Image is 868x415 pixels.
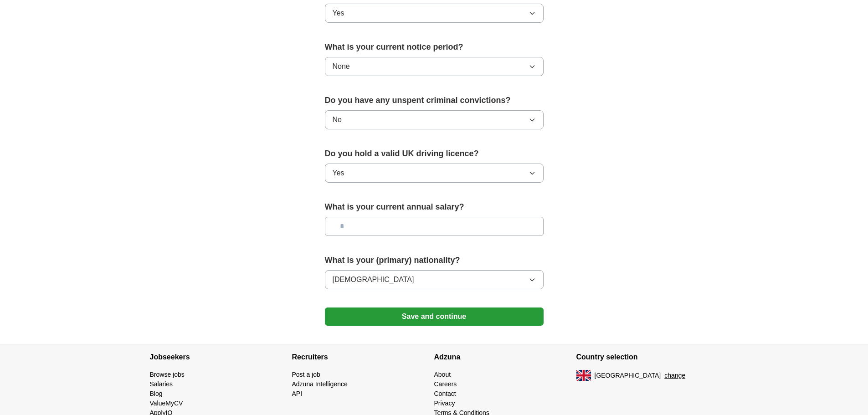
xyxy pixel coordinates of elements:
[325,94,544,107] label: Do you have any unspent criminal convictions?
[325,201,544,213] label: What is your current annual salary?
[333,168,344,179] span: Yes
[325,41,544,53] label: What is your current notice period?
[325,254,544,266] label: What is your (primary) nationality?
[292,380,348,388] a: Adzuna Intelligence
[434,371,451,378] a: About
[325,4,544,23] button: Yes
[150,390,163,397] a: Blog
[150,400,183,407] a: ValueMyCV
[292,371,320,378] a: Post a job
[333,114,342,125] span: No
[150,380,173,388] a: Salaries
[576,370,591,381] img: UK flag
[664,371,685,380] button: change
[150,371,185,378] a: Browse jobs
[292,390,303,397] a: API
[434,400,455,407] a: Privacy
[576,344,719,370] h4: Country selection
[333,61,350,72] span: None
[325,307,544,326] button: Save and continue
[434,380,457,388] a: Careers
[434,390,456,397] a: Contact
[595,371,661,380] span: [GEOGRAPHIC_DATA]
[333,274,414,285] span: [DEMOGRAPHIC_DATA]
[325,57,544,76] button: None
[333,8,344,19] span: Yes
[325,148,544,160] label: Do you hold a valid UK driving licence?
[325,164,544,183] button: Yes
[325,270,544,289] button: [DEMOGRAPHIC_DATA]
[325,110,544,129] button: No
